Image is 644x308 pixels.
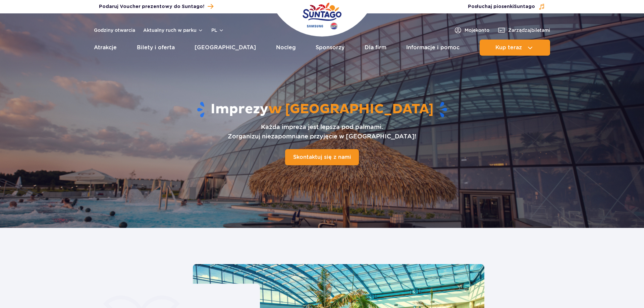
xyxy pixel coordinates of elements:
a: Sponsorzy [316,40,344,56]
span: Kup teraz [495,45,522,51]
h1: Imprezy [106,101,538,118]
a: Zarządzajbiletami [497,26,550,34]
span: Podaruj Voucher prezentowy do Suntago! [99,3,204,10]
button: pl [211,27,224,34]
a: Bilety i oferta [137,40,175,56]
span: Moje konto [465,27,489,34]
a: Nocleg [276,40,296,56]
span: Skontaktuj się z nami [293,154,351,160]
a: Godziny otwarcia [94,27,135,34]
span: w [GEOGRAPHIC_DATA] [268,101,434,118]
a: Dla firm [365,40,386,56]
a: Skontaktuj się z nami [285,149,359,165]
span: Suntago [514,4,535,9]
p: Każda impreza jest lepsza pod palmami. Zorganizuj niezapomniane przyjęcie w [GEOGRAPHIC_DATA]! [228,122,416,141]
a: Podaruj Voucher prezentowy do Suntago! [99,2,213,11]
span: Posłuchaj piosenki [468,3,535,10]
button: Kup teraz [480,40,550,56]
a: Mojekonto [454,26,489,34]
span: Zarządzaj biletami [508,27,550,34]
a: Informacje i pomoc [406,40,460,56]
a: [GEOGRAPHIC_DATA] [195,40,256,56]
a: Atrakcje [94,40,117,56]
button: Posłuchaj piosenkiSuntago [468,3,545,10]
button: Aktualny ruch w parku [143,27,203,33]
